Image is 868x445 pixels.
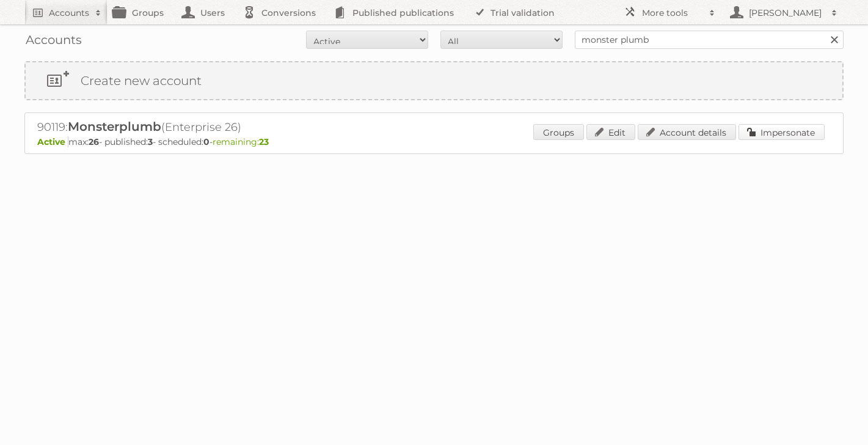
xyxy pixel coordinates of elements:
strong: 26 [89,136,99,147]
h2: Accounts [49,7,89,19]
a: Edit [586,124,635,140]
span: remaining: [213,136,269,147]
strong: 3 [148,136,153,147]
a: Groups [533,124,584,140]
strong: 0 [203,136,210,147]
a: Create new account [26,62,842,99]
p: max: - published: - scheduled: - [37,136,831,147]
strong: 23 [259,136,269,147]
a: Impersonate [739,124,825,140]
a: Account details [638,124,736,140]
span: Monsterplumb [68,119,161,134]
h2: [PERSON_NAME] [746,7,825,19]
h2: More tools [642,7,703,19]
h2: 90119: (Enterprise 26) [37,119,465,135]
span: Active [37,136,68,147]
